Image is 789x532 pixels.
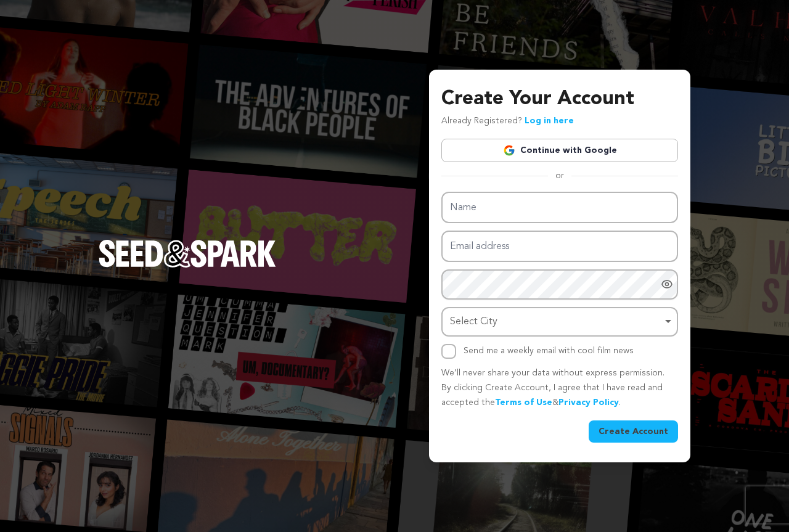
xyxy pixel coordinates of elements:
[99,240,276,292] a: Seed&Spark Homepage
[548,170,571,182] span: or
[99,240,276,267] img: Seed&Spark Logo
[441,231,678,262] input: Email address
[661,278,673,290] a: Show password as plain text. Warning: this will display your password on the screen.
[464,346,634,355] label: Send me a weekly email with cool film news
[441,139,678,162] a: Continue with Google
[441,114,574,129] p: Already Registered?
[450,313,662,331] div: Select City
[441,84,678,114] h3: Create Your Account
[525,117,574,125] a: Log in here
[441,192,678,223] input: Name
[558,398,619,407] a: Privacy Policy
[503,144,515,157] img: Google logo
[495,398,552,407] a: Terms of Use
[589,420,678,443] button: Create Account
[441,366,678,410] p: We’ll never share your data without express permission. By clicking Create Account, I agree that ...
